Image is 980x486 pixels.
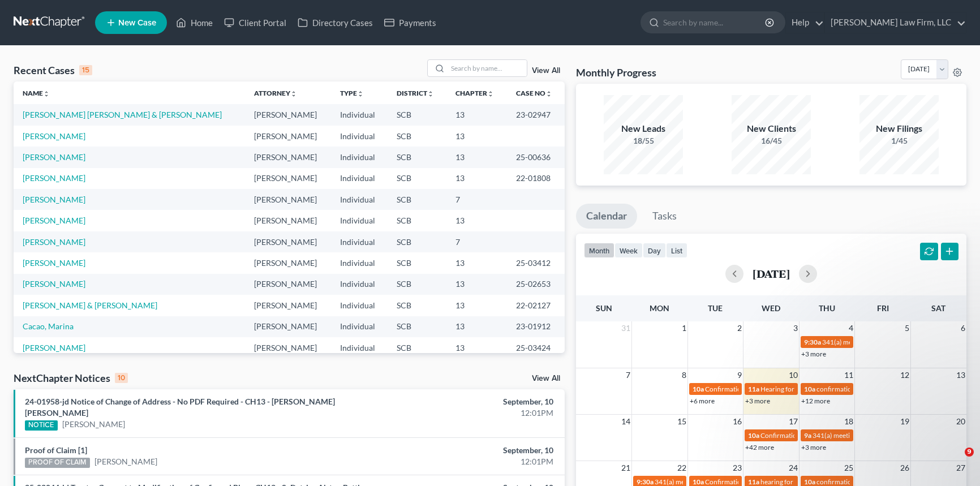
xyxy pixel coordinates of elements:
td: Individual [331,274,388,295]
td: SCB [388,126,446,147]
span: 22 [676,461,687,475]
a: Tasks [642,204,687,229]
h3: Monthly Progress [576,66,656,79]
a: [PERSON_NAME] [62,419,125,430]
td: SCB [388,295,446,316]
span: 7 [625,368,631,382]
td: SCB [388,252,446,273]
span: 1 [681,321,687,335]
span: 23 [732,461,743,475]
a: Districtunfold_more [397,89,434,97]
a: [PERSON_NAME] [PERSON_NAME] & [PERSON_NAME] [23,110,222,119]
td: [PERSON_NAME] [245,189,331,210]
span: Wed [762,303,780,313]
span: 12 [899,368,910,382]
td: [PERSON_NAME] [245,274,331,295]
td: 13 [446,104,506,125]
td: 7 [446,231,506,252]
td: SCB [388,189,446,210]
div: September, 10 [385,445,553,456]
td: 7 [446,189,506,210]
td: [PERSON_NAME] [245,231,331,252]
a: +6 more [690,397,715,405]
a: [PERSON_NAME] Law Firm, LLC [825,12,966,33]
a: [PERSON_NAME] [23,216,85,225]
input: Search by name... [663,12,767,33]
td: [PERSON_NAME] [245,337,331,358]
span: 3 [792,321,799,335]
span: Fri [877,303,889,313]
span: Tue [708,303,723,313]
td: SCB [388,274,446,295]
span: 9 [965,448,974,457]
td: 13 [446,337,506,358]
td: [PERSON_NAME] [245,210,331,231]
a: [PERSON_NAME] [23,237,85,247]
a: 24-01958-jd Notice of Change of Address - No PDF Required - CH13 - [PERSON_NAME] [PERSON_NAME] [25,397,335,418]
span: 8 [681,368,687,382]
a: View All [532,67,560,75]
td: 23-01912 [507,316,565,337]
a: Calendar [576,204,637,229]
a: +42 more [745,443,774,451]
td: [PERSON_NAME] [245,104,331,125]
div: NextChapter Notices [14,371,128,385]
a: Payments [379,12,442,33]
button: month [584,243,614,258]
span: 16 [732,415,743,428]
i: unfold_more [290,91,297,97]
a: [PERSON_NAME] [23,173,85,183]
td: Individual [331,126,388,147]
a: +3 more [801,350,826,358]
td: Individual [331,210,388,231]
span: 10a [748,431,759,440]
a: +3 more [745,397,770,405]
input: Search by name... [448,60,527,76]
td: 25-02653 [507,274,565,295]
td: 13 [446,168,506,189]
td: 23-02947 [507,104,565,125]
td: 25-03412 [507,252,565,273]
td: SCB [388,316,446,337]
td: 13 [446,147,506,167]
a: Case Nounfold_more [516,89,552,97]
td: Individual [331,337,388,358]
span: Confirmation hearing for [PERSON_NAME] [705,385,833,393]
a: Client Portal [218,12,292,33]
a: Directory Cases [292,12,379,33]
td: SCB [388,168,446,189]
div: New Leads [604,122,683,135]
span: New Case [118,19,156,27]
td: 13 [446,274,506,295]
button: week [614,243,643,258]
div: September, 10 [385,396,553,407]
a: Cacao, Marina [23,321,74,331]
span: 9:30a [637,478,654,486]
td: 13 [446,126,506,147]
a: Home [170,12,218,33]
div: 12:01PM [385,456,553,467]
td: Individual [331,147,388,167]
span: 10a [804,478,815,486]
td: 13 [446,210,506,231]
td: SCB [388,147,446,167]
div: 12:01PM [385,407,553,419]
span: 11a [748,478,759,486]
span: 21 [620,461,631,475]
div: 15 [79,65,92,75]
span: 341(a) meeting for [PERSON_NAME] [655,478,764,486]
td: 22-02127 [507,295,565,316]
a: [PERSON_NAME] [23,152,85,162]
a: [PERSON_NAME] [23,258,85,268]
span: Confirmation Hearing for [PERSON_NAME] [705,478,835,486]
div: 16/45 [732,135,811,147]
span: 24 [788,461,799,475]
span: 9:30a [804,338,821,346]
a: Chapterunfold_more [455,89,494,97]
a: Help [786,12,824,33]
a: [PERSON_NAME] & [PERSON_NAME] [23,300,157,310]
td: Individual [331,295,388,316]
td: Individual [331,316,388,337]
td: Individual [331,231,388,252]
td: 25-03424 [507,337,565,358]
